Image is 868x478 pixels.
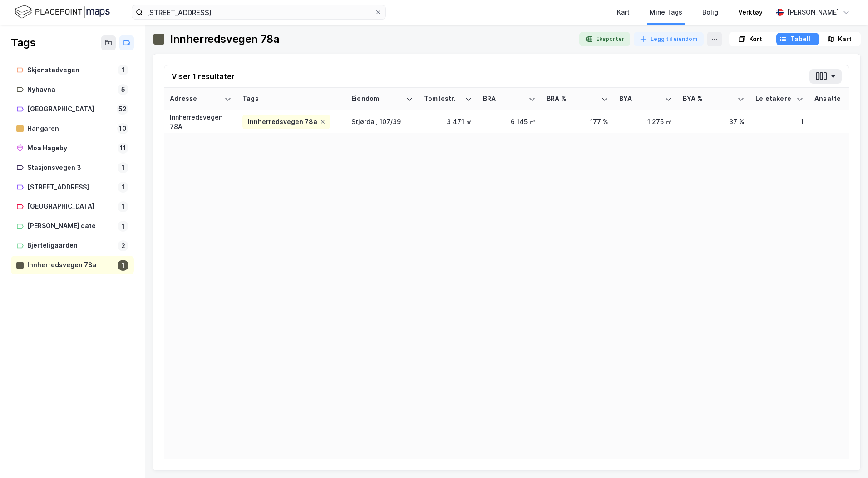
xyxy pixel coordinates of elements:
[823,434,868,478] div: Kontrollprogram for chat
[11,217,134,235] a: [PERSON_NAME] gate1
[27,220,114,232] div: [PERSON_NAME] gate
[424,117,472,126] div: 3 471 ㎡
[823,434,868,478] iframe: Chat Widget
[547,95,597,103] div: BRA %
[634,32,704,46] button: Legg til eiendom
[814,95,852,103] div: Ansatte
[351,95,402,103] div: Eiendom
[27,65,114,76] div: Skjenstadvegen
[579,32,630,46] button: Eksporter
[118,65,128,75] div: 1
[248,116,317,127] div: Innherredsvegen 78a
[790,34,810,45] div: Tabell
[619,117,672,126] div: 1 275 ㎡
[27,259,114,271] div: Innherredsvegen 78a
[424,95,461,103] div: Tomtestr.
[702,7,718,18] div: Bolig
[619,95,661,103] div: BYA
[11,139,134,158] a: Moa Hageby11
[683,117,745,126] div: 37 %
[242,95,340,103] div: Tags
[27,84,114,95] div: Nyhavna
[11,159,134,177] a: Stasjonsvegen 31
[11,178,134,197] a: [STREET_ADDRESS]1
[27,143,114,154] div: Moa Hageby
[650,7,682,18] div: Mine Tags
[27,201,114,212] div: [GEOGRAPHIC_DATA]
[172,71,235,82] div: Viser 1 resultater
[11,236,134,255] a: Bjerteligaarden2
[11,35,35,50] div: Tags
[117,104,128,115] div: 52
[27,104,113,115] div: [GEOGRAPHIC_DATA]
[27,240,114,251] div: Bjerteligaarden
[483,117,536,126] div: 6 145 ㎡
[749,34,762,45] div: Kort
[27,123,113,134] div: Hangaren
[11,256,134,274] a: Innherredsvegen 78a1
[787,7,839,18] div: [PERSON_NAME]
[170,95,221,103] div: Adresse
[118,162,128,173] div: 1
[351,117,413,126] div: Stjørdal, 107/39
[683,95,734,103] div: BYA %
[27,162,114,174] div: Stasjonsvegen 3
[15,4,110,20] img: logo.f888ab2527a4732fd821a326f86c7f29.svg
[547,117,608,126] div: 177 %
[118,182,128,193] div: 1
[755,95,793,103] div: Leietakere
[118,221,128,232] div: 1
[118,240,128,251] div: 2
[118,260,128,271] div: 1
[11,61,134,80] a: Skjenstadvegen1
[814,117,863,126] div: 4
[11,100,134,119] a: [GEOGRAPHIC_DATA]52
[483,95,525,103] div: BRA
[11,197,134,216] a: [GEOGRAPHIC_DATA]1
[738,7,763,18] div: Verktøy
[838,34,852,45] div: Kart
[617,7,630,18] div: Kart
[118,201,128,212] div: 1
[143,5,375,19] input: Søk på adresse, matrikkel, gårdeiere, leietakere eller personer
[118,143,128,154] div: 11
[118,84,128,95] div: 5
[11,119,134,138] a: Hangaren10
[170,112,232,131] div: Innherredsvegen 78A
[11,80,134,99] a: Nyhavna5
[170,32,279,46] div: Innherredsvegen 78a
[117,123,128,134] div: 10
[755,117,804,126] div: 1
[27,182,114,193] div: [STREET_ADDRESS]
